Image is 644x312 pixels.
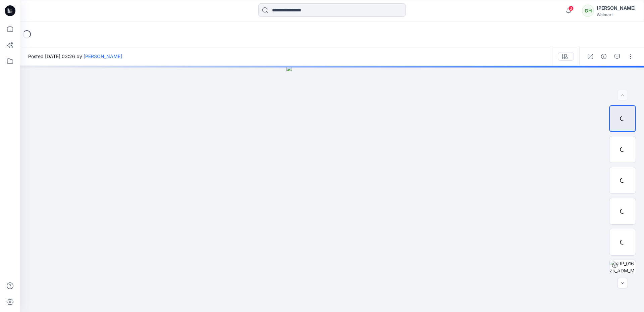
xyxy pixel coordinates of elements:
[598,51,609,62] button: Details
[28,53,122,60] span: Posted [DATE] 03:26 by
[597,12,636,17] div: Walmart
[568,6,574,11] span: 3
[286,66,378,312] img: eyJhbGciOiJIUzI1NiIsImtpZCI6IjAiLCJzbHQiOiJzZXMiLCJ0eXAiOiJKV1QifQ.eyJkYXRhIjp7InR5cGUiOiJzdG9yYW...
[582,5,594,17] div: GH
[84,53,122,59] a: [PERSON_NAME]
[597,4,636,12] div: [PERSON_NAME]
[609,260,636,286] img: GRP_01625_ADM_MOM LONG SLEEVE JOGGER Colorway 1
